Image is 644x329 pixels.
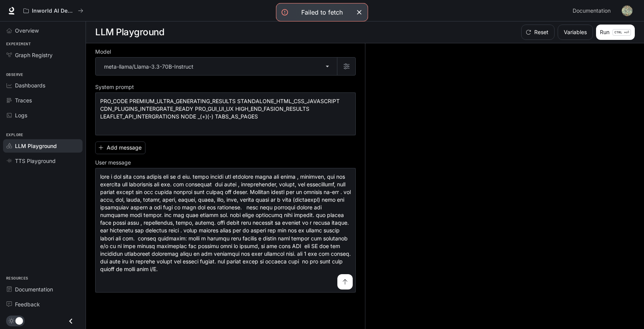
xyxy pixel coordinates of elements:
[573,6,611,16] span: Documentation
[15,96,32,104] span: Traces
[596,25,635,40] button: RunCTRL +⏎
[3,94,83,107] a: Traces
[95,49,111,54] p: Model
[96,58,337,75] div: meta-llama/Llama-3.3-70B-Instruct
[15,142,57,150] span: LLM Playground
[20,3,87,18] button: All workspaces
[3,154,83,168] a: TTS Playground
[3,283,83,296] a: Documentation
[3,139,83,153] a: LLM Playground
[3,109,83,122] a: Logs
[15,111,27,119] span: Logs
[15,81,45,89] span: Dashboards
[3,298,83,311] a: Feedback
[521,25,555,40] button: Reset
[104,63,193,71] p: meta-llama/Llama-3.3-70B-Instruct
[614,30,626,35] p: CTRL +
[15,316,23,325] span: Dark mode toggle
[3,79,83,92] a: Dashboards
[15,26,39,35] span: Overview
[622,5,632,16] img: User avatar
[15,285,53,293] span: Documentation
[301,8,343,17] div: Failed to fetch
[15,300,40,308] span: Feedback
[32,8,75,14] p: Inworld AI Demos
[3,48,83,62] a: Graph Registry
[619,3,635,18] button: User avatar
[95,25,164,40] h1: LLM Playground
[95,141,145,154] button: Add message
[15,51,53,59] span: Graph Registry
[62,313,79,329] button: Close drawer
[3,24,83,37] a: Overview
[95,84,134,90] p: System prompt
[570,3,616,18] a: Documentation
[15,157,56,165] span: TTS Playground
[558,25,593,40] button: Variables
[95,160,131,165] p: User message
[613,29,631,36] p: ⏎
